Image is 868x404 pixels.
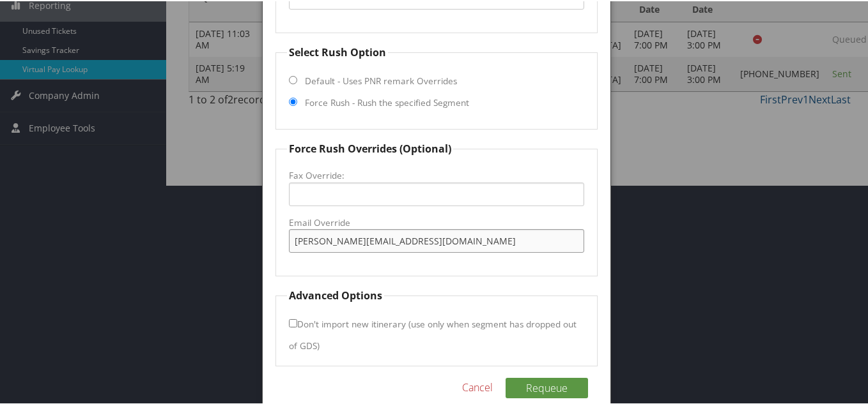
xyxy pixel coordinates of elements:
[289,311,577,356] label: Don't import new itinerary (use only when segment has dropped out of GDS)
[287,287,384,302] legend: Advanced Options
[305,95,469,108] label: Force Rush - Rush the specified Segment
[305,73,457,86] label: Default - Uses PNR remark Overrides
[289,168,584,181] label: Fax Override:
[462,378,493,394] a: Cancel
[289,215,584,228] label: Email Override
[289,318,297,326] input: Don't import new itinerary (use only when segment has dropped out of GDS)
[287,43,388,59] legend: Select Rush Option
[287,140,453,155] legend: Force Rush Overrides (Optional)
[506,377,588,397] button: Requeue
